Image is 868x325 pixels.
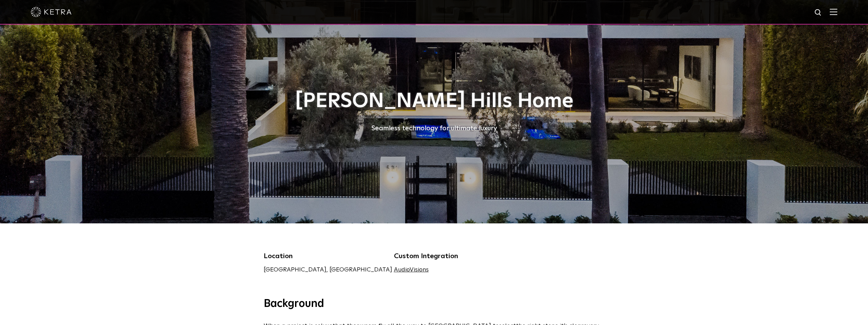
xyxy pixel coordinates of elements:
h3: Background [264,297,605,311]
p: [GEOGRAPHIC_DATA], [GEOGRAPHIC_DATA] [264,265,392,275]
h5: Location [264,251,392,262]
img: Hamburger%20Nav.svg [830,9,837,15]
img: ketra-logo-2019-white [31,7,72,17]
img: search icon [814,9,823,17]
a: AudioVisions [394,267,429,273]
div: Seamless technology for ultimate luxury [264,123,605,134]
h5: Custom Integration [394,251,477,262]
h1: [PERSON_NAME] Hills Home [264,90,605,113]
